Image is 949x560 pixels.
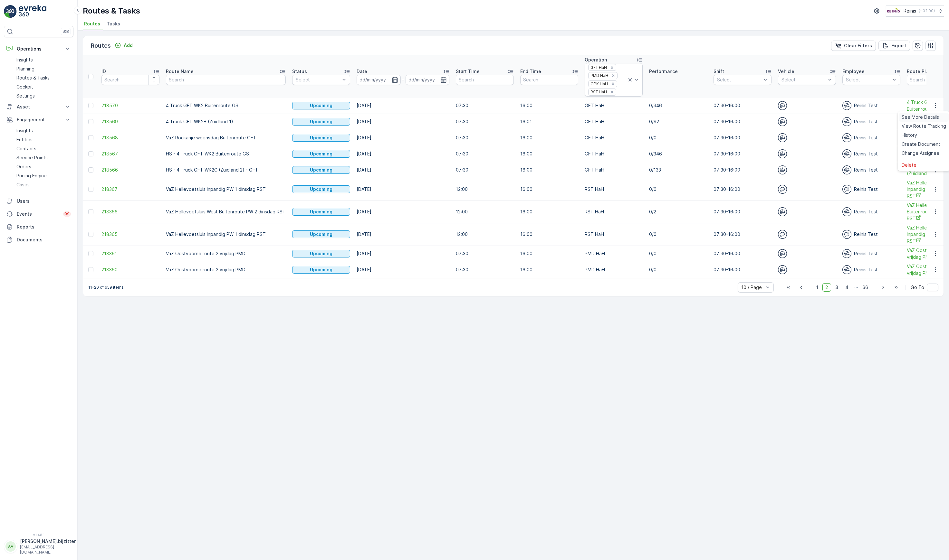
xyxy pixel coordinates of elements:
[83,6,140,16] p: Routes & Tasks
[4,100,73,113] button: Asset
[842,117,851,126] img: svg%3e
[101,135,159,141] span: 218568
[453,162,517,178] td: 07:30
[310,231,332,238] p: Upcoming
[842,265,900,274] div: Reinis Test
[646,98,710,114] td: 0/346
[14,55,73,64] a: Insights
[453,130,517,146] td: 07:30
[517,98,581,114] td: 16:00
[310,266,332,273] p: Upcoming
[846,77,890,83] p: Select
[891,42,906,49] p: Export
[88,232,93,237] div: Toggle Row Selected
[17,198,71,204] p: Users
[822,283,831,292] span: 2
[899,113,949,122] a: See More Details
[101,209,159,215] a: 218366
[717,77,762,83] p: Select
[589,81,609,87] div: OPK HaH
[4,233,73,246] a: Documents
[310,151,332,157] p: Upcoming
[16,84,33,90] p: Cockpit
[64,211,70,217] p: 99
[84,21,100,27] span: Routes
[517,201,581,223] td: 16:00
[292,102,350,109] button: Upcoming
[517,178,581,201] td: 16:00
[581,223,646,246] td: RST HaH
[886,7,901,14] img: Reinis-Logo-Vrijstaand_Tekengebied-1-copy2_aBO4n7j.png
[710,146,775,162] td: 07:30-16:00
[778,249,787,258] img: svg%3e
[842,165,900,174] div: Reinis Test
[88,267,93,272] div: Toggle Row Selected
[453,223,517,246] td: 12:00
[710,223,775,246] td: 07:30-16:00
[778,68,794,75] p: Vehicle
[5,541,16,552] div: AA
[88,251,93,256] div: Toggle Row Selected
[310,135,332,141] p: Upcoming
[453,262,517,278] td: 07:30
[62,29,69,34] p: ⌘B
[166,75,286,85] input: Search
[16,145,36,152] p: Contacts
[16,136,33,143] p: Entities
[310,102,332,109] p: Upcoming
[710,201,775,223] td: 07:30-16:00
[902,123,946,129] span: View Route Tracking
[842,133,851,142] img: svg%3e
[842,265,851,274] img: svg%3e
[16,163,31,170] p: Orders
[781,77,826,83] p: Select
[842,133,900,142] div: Reinis Test
[589,64,608,70] div: GFT HaH
[91,41,111,50] p: Routes
[842,185,851,194] img: svg%3e
[778,265,787,274] img: svg%3e
[16,57,33,63] p: Insights
[17,117,61,123] p: Engagement
[520,75,578,85] input: Search
[842,249,900,258] div: Reinis Test
[581,162,646,178] td: GFT HaH
[353,262,453,278] td: [DATE]
[646,262,710,278] td: 0/0
[710,162,775,178] td: 07:30-16:00
[585,57,607,63] p: Operation
[646,130,710,146] td: 0/0
[292,185,350,193] button: Upcoming
[14,73,73,82] a: Routes & Tasks
[101,186,159,192] a: 218367
[101,151,159,157] span: 218567
[517,114,581,130] td: 16:01
[842,68,865,75] p: Employee
[842,101,900,110] div: Reinis Test
[609,89,616,95] div: Remove RST HaH
[14,64,73,73] a: Planning
[17,237,71,243] p: Documents
[16,173,47,179] p: Pricing Engine
[88,135,93,140] div: Toggle Row Selected
[581,98,646,114] td: GFT HaH
[353,223,453,246] td: [DATE]
[163,223,289,246] td: VaZ Hellevoetsluis inpandig PW 1 dinsdag RST
[4,5,17,18] img: logo
[581,130,646,146] td: GFT HaH
[517,162,581,178] td: 16:00
[4,533,73,537] span: v 1.48.1
[310,209,332,215] p: Upcoming
[101,118,159,125] a: 218569
[101,167,159,173] a: 218566
[842,283,851,292] span: 4
[101,231,159,238] span: 218365
[124,42,133,49] p: Add
[353,201,453,223] td: [DATE]
[88,103,93,108] div: Toggle Row Selected
[859,283,871,292] span: 66
[646,114,710,130] td: 0/92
